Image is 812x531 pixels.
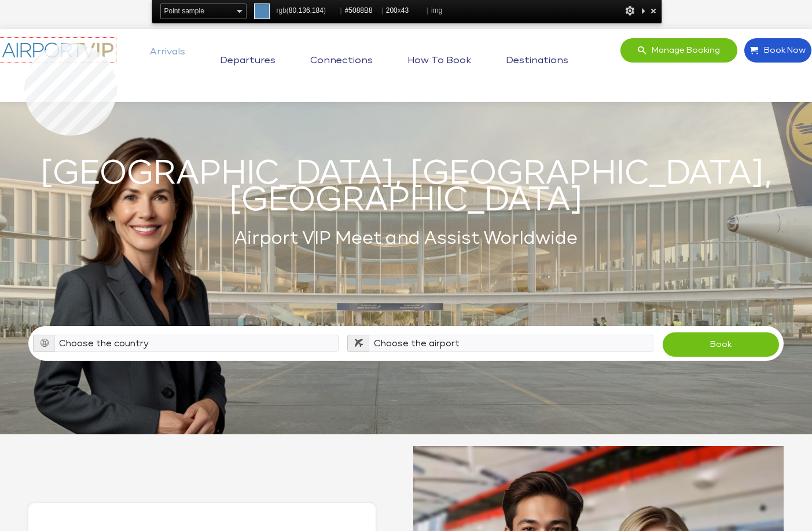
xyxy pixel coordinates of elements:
[503,46,571,75] a: Destinations
[405,46,474,75] a: How to book
[401,6,409,14] span: 43
[386,6,398,14] span: 200
[307,46,376,75] a: Connections
[624,3,636,18] div: Options
[620,38,738,63] a: Manage booking
[289,6,296,14] span: 80
[381,6,383,14] span: |
[345,3,379,18] span: #5088B8
[312,6,324,14] span: 184
[646,38,720,63] span: Manage booking
[386,3,424,18] span: x
[744,38,812,63] a: Book Now
[217,46,278,75] a: Departures
[648,3,659,18] div: Close and Stop Picking
[340,6,342,14] span: |
[28,161,784,214] h1: [GEOGRAPHIC_DATA], [GEOGRAPHIC_DATA], [GEOGRAPHIC_DATA]
[299,6,310,14] span: 136
[758,38,806,63] span: Book Now
[277,3,337,18] span: rgb( , , )
[431,3,442,18] span: img
[427,6,428,14] span: |
[638,3,648,18] div: Collapse This Panel
[147,46,188,67] a: Arrivals
[662,332,780,357] button: Book
[28,226,784,252] h2: Airport VIP Meet and Assist Worldwide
